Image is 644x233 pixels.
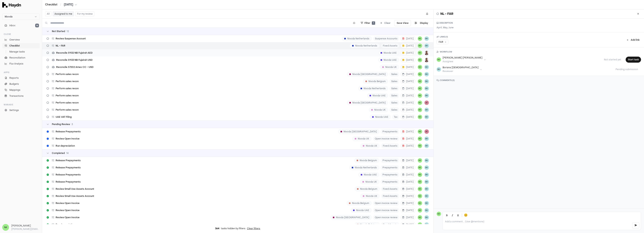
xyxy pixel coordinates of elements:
span: Budgets [9,82,19,86]
span: Suspense Accounts [373,36,399,41]
span: Run depreciation [56,223,75,226]
span: Sales [390,86,399,91]
span: Perform sales recon [56,101,79,104]
div: Nivoda UAE [370,115,391,119]
button: BH [424,165,429,170]
span: Review Open Invoice [56,202,80,205]
div: Nivoda UK [360,194,380,199]
span: BH [424,208,429,213]
div: Nivoda UK [360,179,379,184]
button: [DATE] [401,36,415,41]
div: Nivoda Netherlands [349,165,379,170]
div: Nivoda Netherlands [350,43,380,48]
button: [DATE] [64,3,77,7]
span: NK [418,222,422,227]
div: [PERSON_NAME] [PERSON_NAME] [443,56,482,59]
span: NL - FAR [56,44,65,47]
button: [DATE] [401,72,415,77]
a: Reports [2,75,40,81]
button: NK [418,51,422,55]
span: Pending submission [613,68,641,71]
button: NK [418,58,422,62]
span: [DATE] [402,216,414,219]
button: NK [418,86,422,91]
img: Haydn Logo [2,2,21,7]
button: [DATE] [401,115,415,119]
button: BH [424,172,429,177]
button: NK [418,158,422,163]
span: [DATE] [402,223,414,226]
span: Reports [9,76,19,80]
div: Nivoda [GEOGRAPHIC_DATA] [330,215,372,220]
span: BH [424,86,429,91]
button: NK [418,100,422,105]
button: JP Smit [424,58,429,62]
span: Release Prepayments [56,173,81,176]
div: Nivoda UAE [367,93,388,98]
p: April, May, June [437,26,454,29]
button: Clear filters [247,227,260,230]
span: Reconciliation [9,56,25,59]
button: [DATE] [401,179,415,184]
span: BH [424,79,429,84]
div: Nivoda Belgium [355,222,380,227]
span: Release Prepayments [56,166,81,169]
span: NK [418,79,422,84]
span: Flux Analysis [9,62,23,65]
button: BH [424,158,429,163]
a: Overview [2,37,40,42]
button: NK [418,180,422,184]
button: NK [418,187,422,191]
span: Perform sales recon [56,94,79,97]
span: Release Prepayments [56,180,81,183]
span: Sales [390,107,399,112]
div: Nivoda Belgium [355,187,380,191]
span: [DATE] [402,108,414,111]
div: Nivoda UK [369,107,388,112]
span: Pending Review [52,123,70,126]
span: [DATE] [402,94,414,97]
div: Nivoda [GEOGRAPHIC_DATA] [347,72,388,77]
div: Nivoda UK [352,136,372,141]
span: Reconcile 57202 Amex CC - USD [56,66,93,69]
span: [DATE] [402,144,414,147]
div: Nivoda UAE [358,172,379,177]
button: BHBoriana [DEMOGRAPHIC_DATA]Reviewer [437,66,482,73]
span: Fixed Assets [381,222,399,227]
button: Underline (Ctrl+U) [455,213,461,218]
button: BH [424,222,429,227]
span: [DATE] [402,58,414,61]
span: [DATE] [402,202,414,205]
span: Review Open Invoice [56,216,80,219]
button: NK[PERSON_NAME] [PERSON_NAME]Assignee [437,56,486,63]
button: NK [418,72,422,76]
span: Overview [9,38,20,41]
button: [DATE] [401,79,415,84]
div: Assignee [443,60,482,63]
button: [DATE] [401,136,415,141]
span: Not Started [52,30,65,33]
span: NK [437,57,441,62]
nav: breadcrumb [45,3,77,7]
button: BH [424,36,429,41]
span: Fixed Assets [381,43,399,48]
div: Apps [2,69,40,75]
button: NK [418,172,422,177]
a: Manage tasks [2,49,40,54]
button: [DATE] [401,93,415,98]
button: BH [424,108,429,112]
span: Tax [392,115,399,119]
span: Checklist [9,44,20,47]
button: BH [424,201,429,205]
span: Not started yet [601,58,624,61]
span: NK [418,215,422,220]
button: [DATE] [401,58,415,62]
button: NK [418,136,422,141]
button: [DATE] [401,143,415,148]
